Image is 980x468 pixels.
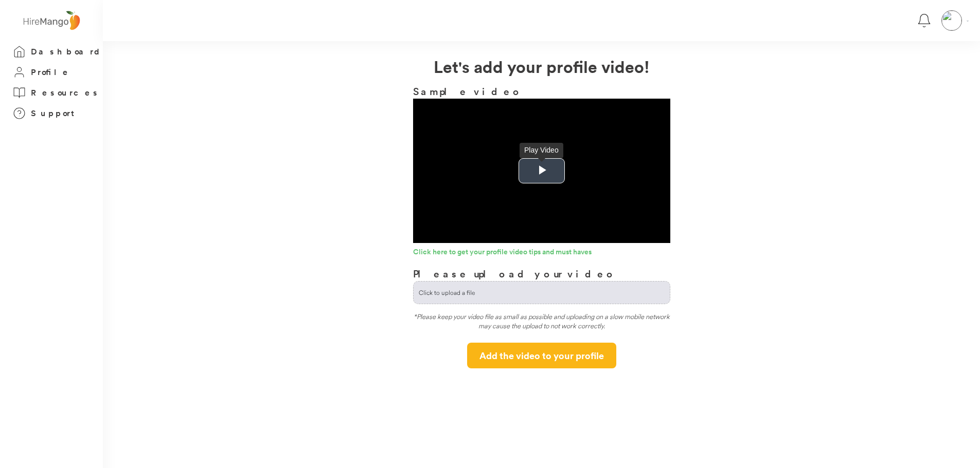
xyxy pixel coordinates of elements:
h3: Please upload your video [413,266,616,281]
a: Click here to get your profile video tips and must haves [413,248,670,258]
div: *Please keep your video file as small as possible and uploading on a slow mobile network may caus... [413,312,670,335]
img: 1549210682869 [942,11,961,30]
h3: Profile [31,66,71,79]
h2: Let's add your profile video! [103,54,980,79]
h3: Dashboard [31,45,103,58]
img: Vector [967,21,969,22]
h3: Resources [31,86,100,99]
div: Video Player [413,99,670,243]
button: Add the video to your profile [467,343,616,368]
h3: Support [31,107,79,120]
img: logo%20-%20hiremango%20gray.png [20,9,83,33]
h3: Sample video [413,84,670,99]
